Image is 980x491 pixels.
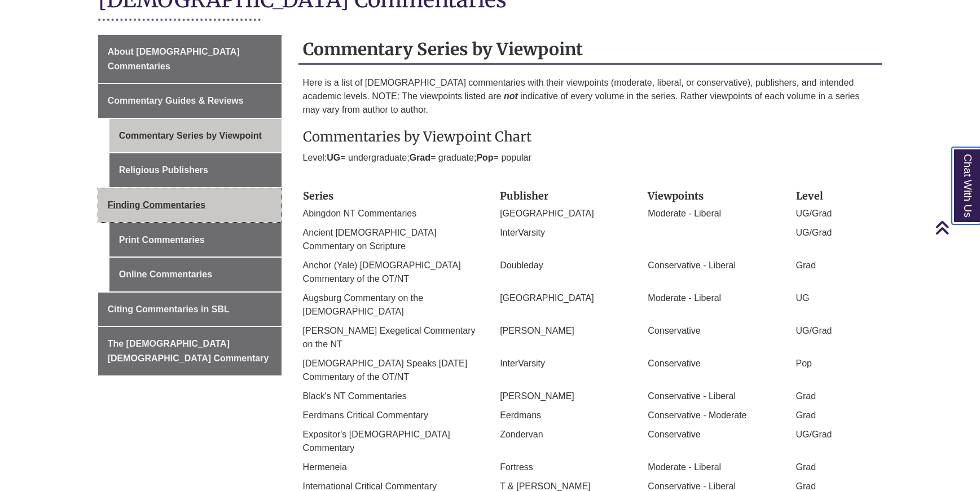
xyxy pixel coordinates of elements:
a: Online Commentaries [109,258,282,291]
a: Finding Commentaries [98,188,282,222]
p: Moderate - Liberal [648,207,779,220]
p: Fortress [500,461,631,474]
a: Commentary Series by Viewpoint [109,119,282,153]
p: Eerdmans Critical Commentary [303,409,484,422]
p: UG/Grad [796,428,878,441]
p: Moderate - Liberal [648,291,779,305]
em: not [504,91,518,101]
p: Hermeneia [303,461,484,474]
strong: Level [796,189,823,202]
a: Commentary Guides & Reviews [98,84,282,118]
div: Guide Page Menu [98,35,282,375]
p: [PERSON_NAME] [500,390,631,403]
p: Grad [796,461,878,474]
p: [GEOGRAPHIC_DATA] [500,207,631,220]
p: UG/Grad [796,324,878,338]
p: Anchor (Yale) [DEMOGRAPHIC_DATA] Commentary of the OT/NT [303,259,484,286]
p: Grad [796,390,878,403]
strong: Viewpoints [648,189,704,202]
p: Eerdmans [500,409,631,422]
p: [PERSON_NAME] Exegetical Commentary on the NT [303,324,484,351]
strong: Grad [410,153,430,162]
p: Moderate - Liberal [648,461,779,474]
h3: Commentaries by Viewpoint Chart [303,128,878,145]
p: Grad [796,409,878,422]
p: Level: = undergraduate; = graduate; = popular [303,151,878,165]
p: Here is a list of [DEMOGRAPHIC_DATA] commentaries with their viewpoints (moderate, liberal, or co... [303,76,878,117]
p: Conservative [648,324,779,338]
h2: Commentary Series by Viewpoint [298,35,882,65]
p: Expositor's [DEMOGRAPHIC_DATA] Commentary [303,428,484,455]
p: Black's NT Commentaries [303,390,484,403]
a: Religious Publishers [109,153,282,187]
p: Grad [796,259,878,272]
p: InterVarsity [500,357,631,370]
p: Augsburg Commentary on the [DEMOGRAPHIC_DATA] [303,291,484,319]
strong: Publisher [500,189,548,202]
p: UG/Grad [796,226,878,240]
p: [PERSON_NAME] [500,324,631,338]
span: Citing Commentaries in SBL [108,304,230,314]
strong: Series [303,189,333,202]
a: The [DEMOGRAPHIC_DATA] [DEMOGRAPHIC_DATA] Commentary [98,327,282,375]
p: Conservative - Liberal [648,390,779,403]
p: UG/Grad [796,207,878,220]
p: Doubleday [500,259,631,272]
p: InterVarsity [500,226,631,240]
a: Back to Top [935,220,977,235]
p: Pop [796,357,878,370]
p: Zondervan [500,428,631,441]
a: Citing Commentaries in SBL [98,293,282,326]
p: [DEMOGRAPHIC_DATA] Speaks [DATE] Commentary of the OT/NT [303,357,484,384]
p: UG [796,291,878,305]
span: Finding Commentaries [108,200,205,210]
p: Conservative - Liberal [648,259,779,272]
strong: UG [327,153,340,162]
a: Print Commentaries [109,223,282,257]
p: Conservative [648,357,779,370]
p: Ancient [DEMOGRAPHIC_DATA] Commentary on Scripture [303,226,484,253]
p: Conservative - Moderate [648,409,779,422]
strong: Pop [476,153,493,162]
p: Abingdon NT Commentaries [303,207,484,220]
a: About [DEMOGRAPHIC_DATA] Commentaries [98,35,282,83]
span: Commentary Guides & Reviews [108,96,244,105]
p: [GEOGRAPHIC_DATA] [500,291,631,305]
span: About [DEMOGRAPHIC_DATA] Commentaries [108,47,240,71]
p: Conservative [648,428,779,441]
span: The [DEMOGRAPHIC_DATA] [DEMOGRAPHIC_DATA] Commentary [108,339,269,363]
